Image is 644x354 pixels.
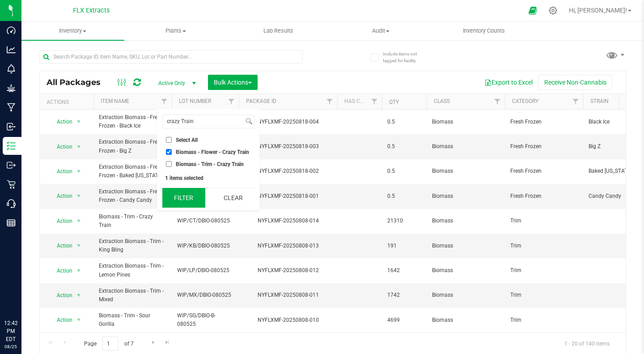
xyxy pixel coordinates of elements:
span: Biomass - Trim - Crazy Train [99,213,166,230]
a: Qty [389,99,399,105]
span: Extraction Biomass - Fresh Frozen - Candy Candy [99,188,166,205]
span: Extraction Biomass - Trim - King Bling [99,237,166,254]
span: Extraction Biomass - Fresh Frozen - Black Ice [99,113,166,130]
span: FLX Extracts [73,7,110,14]
span: select [73,264,85,277]
a: Package ID [246,98,276,104]
a: Audit [330,21,432,40]
input: Search [163,115,244,128]
span: Action [49,264,73,277]
span: Biomass [432,142,500,151]
input: Search Package ID, Item Name, SKU, Lot or Part Number... [39,50,303,64]
span: Action [49,314,73,326]
a: Filter [322,94,337,109]
span: 1642 [387,266,421,275]
span: Action [49,289,73,302]
inline-svg: Monitoring [7,64,16,73]
div: Actions [47,99,90,105]
span: Include items not tagged for facility [383,51,428,64]
a: Filter [367,94,382,109]
inline-svg: Outbound [7,161,16,170]
span: Extraction Biomass - Trim - Mixed [99,287,166,304]
button: Bulk Actions [208,75,258,90]
span: Action [49,141,73,153]
a: Inventory [21,21,124,40]
inline-svg: Grow [7,84,16,93]
span: select [73,115,85,128]
a: Plants [124,21,227,40]
inline-svg: Dashboard [7,26,16,35]
span: 0.5 [387,167,421,175]
span: Action [49,190,73,202]
input: Biomass - Trim - Crazy Train [166,161,172,167]
span: Biomass [432,217,500,225]
input: Biomass - Flower - Crazy Train [166,149,172,155]
span: Biomass [432,167,500,175]
span: Inventory Counts [451,27,517,35]
a: Filter [157,94,172,109]
inline-svg: Manufacturing [7,103,16,112]
span: All Packages [47,77,110,87]
span: Select All [176,137,198,143]
p: 12:42 PM EDT [4,319,17,343]
span: 1742 [387,291,421,299]
p: 08/25 [4,343,17,350]
a: Strain [590,98,609,104]
span: Trim [510,266,578,275]
span: Biomass - Trim - Sour Gorilla [99,311,166,328]
span: Trim [510,316,578,324]
inline-svg: Retail [7,180,16,189]
a: Go to the next page [147,337,160,349]
span: Fresh Frozen [510,118,578,126]
span: select [73,289,85,302]
span: 0.5 [387,118,421,126]
span: select [73,215,85,227]
span: Action [49,215,73,227]
span: Extraction Biomass - Fresh Frozen - Baked [US_STATE] [99,163,166,180]
span: Action [49,239,73,252]
a: Filter [568,94,583,109]
div: 1 items selected [165,175,252,181]
span: Biomass - Trim - Crazy Train [176,162,244,167]
a: Class [434,98,450,104]
div: Manage settings [547,6,559,15]
inline-svg: Inventory [7,141,16,150]
span: Hi, [PERSON_NAME]! [569,7,627,14]
span: 0.5 [387,192,421,200]
span: Audit [330,27,432,35]
button: Clear [212,188,254,208]
span: Bulk Actions [214,79,252,86]
span: Biomass [432,242,500,250]
span: Extraction Biomass - Trim - Lemon Pines [99,262,166,279]
span: Page of 7 [76,337,141,350]
span: select [73,314,85,326]
span: Plants [125,27,227,35]
a: Inventory Counts [432,21,535,40]
th: Has COA [337,94,382,110]
span: Trim [510,242,578,250]
a: Go to the last page [161,337,174,349]
span: Trim [510,291,578,299]
a: Item Name [101,98,129,104]
inline-svg: Reports [7,218,16,227]
inline-svg: Inbound [7,122,16,131]
span: Biomass [432,291,500,299]
span: Extraction Biomass - Fresh Frozen - Big Z [99,138,166,155]
span: 21310 [387,217,421,225]
span: Fresh Frozen [510,192,578,200]
span: Lab Results [251,27,305,35]
span: Fresh Frozen [510,142,578,151]
span: select [73,190,85,202]
a: Filter [490,94,505,109]
button: Export to Excel [479,75,538,90]
input: 1 [102,337,119,350]
span: Biomass [432,266,500,275]
span: 191 [387,242,421,250]
span: Action [49,165,73,178]
span: 0.5 [387,142,421,151]
span: Action [49,115,73,128]
span: Biomass - Flower - Crazy Train [176,149,249,155]
span: 4699 [387,316,421,324]
div: NYFLXMF-20250808-010 [237,316,339,324]
a: Filter [224,94,239,109]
